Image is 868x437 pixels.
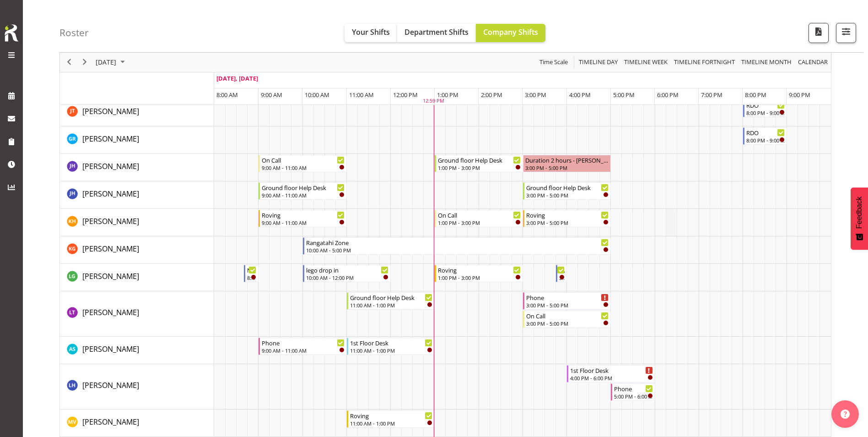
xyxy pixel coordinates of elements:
span: Timeline Fortnight [673,57,736,68]
span: 9:00 AM [261,91,282,99]
div: 3:00 PM - 5:00 PM [526,301,609,309]
a: [PERSON_NAME] [82,188,139,199]
div: Lyndsay Tautari"s event - On Call Begin From Friday, September 26, 2025 at 3:00:00 PM GMT+12:00 E... [523,311,611,328]
div: Roving [350,411,433,420]
div: Jill Harpur"s event - On Call Begin From Friday, September 26, 2025 at 9:00:00 AM GMT+12:00 Ends ... [259,155,347,172]
td: Glen Tomlinson resource [60,99,214,126]
div: 1st Floor Desk [350,338,433,347]
div: 1:00 PM - 3:00 PM [438,274,521,281]
span: [PERSON_NAME] [82,106,139,116]
div: Ground floor Help Desk [438,155,521,164]
a: [PERSON_NAME] [82,216,139,227]
button: September 2025 [94,57,129,68]
div: previous period [61,53,77,72]
button: Timeline Day [577,57,620,68]
div: 8:00 PM - 9:00 PM [746,109,785,116]
div: September 26, 2025 [92,53,130,72]
span: [PERSON_NAME] [82,380,139,390]
a: [PERSON_NAME] [82,106,139,117]
td: Jill Harpur resource [60,154,214,181]
span: 6:00 PM [657,91,679,99]
span: [DATE] [95,57,117,68]
div: lego drop in [306,265,389,274]
div: Roving [438,265,521,274]
div: 9:00 AM - 11:00 AM [262,191,345,199]
div: Lisa Griffiths"s event - Roving Begin From Friday, September 26, 2025 at 1:00:00 PM GMT+12:00 End... [435,265,523,282]
td: Lisa Griffiths resource [60,264,214,291]
div: 3:00 PM - 5:00 PM [526,219,609,226]
span: 7:00 PM [701,91,722,99]
td: Mandy Stenton resource [60,337,214,364]
div: Phone [262,338,345,347]
div: Mandy Stenton"s event - Phone Begin From Friday, September 26, 2025 at 9:00:00 AM GMT+12:00 Ends ... [259,338,347,355]
div: next period [77,53,92,72]
div: 11:00 AM - 1:00 PM [350,420,433,427]
div: Jill Harpur"s event - Ground floor Help Desk Begin From Friday, September 26, 2025 at 1:00:00 PM ... [435,155,523,172]
span: 5:00 PM [613,91,635,99]
a: [PERSON_NAME] [82,344,139,355]
button: Next [79,57,91,68]
div: 11:00 AM - 1:00 PM [350,347,433,354]
span: [PERSON_NAME] [82,244,139,254]
span: [PERSON_NAME] [82,307,139,317]
span: 8:00 AM [216,91,238,99]
a: [PERSON_NAME] [82,243,139,254]
span: 9:00 PM [789,91,810,99]
div: Jill Harpur"s event - Duration 2 hours - Jill Harpur Begin From Friday, September 26, 2025 at 3:0... [523,155,611,172]
span: 2:00 PM [481,91,502,99]
span: 10:00 AM [305,91,329,99]
div: 10:00 AM - 5:00 PM [306,246,609,254]
button: Feedback - Show survey [851,187,868,250]
span: [PERSON_NAME] [82,161,139,171]
div: Katie Greene"s event - Rangatahi Zone Begin From Friday, September 26, 2025 at 10:00:00 AM GMT+12... [303,237,611,255]
a: [PERSON_NAME] [82,416,139,427]
div: RDO [746,128,785,137]
span: [PERSON_NAME] [82,134,139,144]
div: Marion Hawkes"s event - 1st Floor Desk Begin From Friday, September 26, 2025 at 4:00:00 PM GMT+12... [567,365,655,382]
div: Ground floor Help Desk [350,293,433,302]
div: Marion Hawkes"s event - Phone Begin From Friday, September 26, 2025 at 5:00:00 PM GMT+12:00 Ends ... [611,383,655,401]
span: [DATE], [DATE] [216,74,258,82]
div: Lyndsay Tautari"s event - Ground floor Help Desk Begin From Friday, September 26, 2025 at 11:00:0... [347,292,435,310]
td: Marion Hawkes resource [60,364,214,410]
div: 8:00 PM - 9:00 PM [746,137,785,144]
div: 9:00 AM - 11:00 AM [262,219,345,226]
div: 8:40 AM - 9:00 AM [247,274,256,281]
div: 9:00 AM - 11:00 AM [262,164,345,171]
span: [PERSON_NAME] [82,417,139,427]
div: Jillian Hunter"s event - Ground floor Help Desk Begin From Friday, September 26, 2025 at 9:00:00 ... [259,182,347,200]
span: Department Shifts [404,27,469,37]
div: Phone [526,293,609,302]
div: 10:00 AM - 12:00 PM [306,274,389,281]
span: 3:00 PM [525,91,546,99]
button: Department Shifts [397,24,476,42]
a: [PERSON_NAME] [82,271,139,282]
button: Previous [63,57,75,68]
div: Jillian Hunter"s event - Ground floor Help Desk Begin From Friday, September 26, 2025 at 3:00:00 ... [523,182,611,200]
div: On Call [438,210,521,219]
div: Kaela Harley"s event - On Call Begin From Friday, September 26, 2025 at 1:00:00 PM GMT+12:00 Ends... [435,210,523,227]
img: Rosterit icon logo [2,23,21,43]
button: Timeline Week [623,57,669,68]
a: [PERSON_NAME] [82,161,139,172]
div: Glen Tomlinson"s event - RDO Begin From Friday, September 26, 2025 at 8:00:00 PM GMT+12:00 Ends A... [743,100,787,117]
div: On Call [262,155,345,164]
button: Download a PDF of the roster for the current day [809,23,829,43]
span: 4:00 PM [569,91,591,99]
div: Lisa Griffiths"s event - Newspapers Begin From Friday, September 26, 2025 at 8:40:00 AM GMT+12:00... [244,265,259,282]
td: Jillian Hunter resource [60,181,214,209]
div: Rangatahi Zone [306,238,609,247]
td: Kaela Harley resource [60,209,214,236]
div: Phone [614,384,652,393]
span: Timeline Week [623,57,669,68]
button: Your Shifts [345,24,397,42]
h4: Roster [59,27,89,38]
div: Roving [526,210,609,219]
span: Timeline Month [740,57,793,68]
span: [PERSON_NAME] [82,216,139,226]
div: Kaela Harley"s event - Roving Begin From Friday, September 26, 2025 at 9:00:00 AM GMT+12:00 Ends ... [259,210,347,227]
img: help-xxl-2.png [841,410,850,419]
span: Your Shifts [352,27,390,37]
